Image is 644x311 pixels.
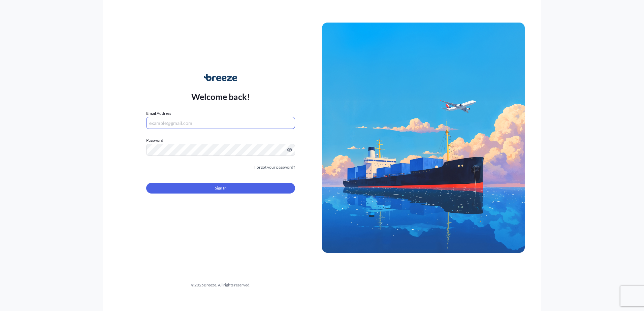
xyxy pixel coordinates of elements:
[146,117,295,129] input: example@gmail.com
[322,23,525,253] img: Ship illustration
[287,147,292,152] button: Show password
[191,91,250,102] p: Welcome back!
[146,110,171,117] label: Email Address
[254,164,295,171] a: Forgot your password?
[146,183,295,194] button: Sign In
[146,137,295,144] label: Password
[215,185,227,192] span: Sign In
[119,282,322,288] div: © 2025 Breeze. All rights reserved.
